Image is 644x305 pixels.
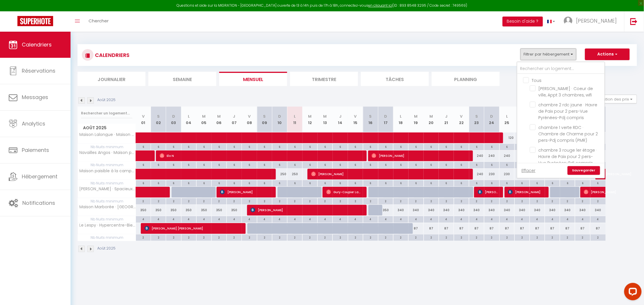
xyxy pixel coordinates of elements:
[78,180,136,186] span: Nb Nuits minimum
[166,180,181,186] div: 6
[363,107,378,132] th: 16
[545,180,560,186] div: 6
[79,223,137,227] span: Le Lespy · Hypercentre-Bien équipé-2 Chambres -6pers-1 bureau
[429,114,433,119] abbr: M
[409,198,423,204] div: 2
[257,216,272,222] div: 4
[469,150,484,161] div: 240
[227,180,242,186] div: 6
[287,216,302,222] div: 4
[378,107,393,132] th: 17
[515,144,530,149] div: 6
[515,132,530,143] div: 120
[212,198,226,204] div: 2
[378,162,393,167] div: 6
[78,124,136,132] span: Août 2025
[363,162,378,167] div: 6
[454,198,469,204] div: 2
[515,198,530,204] div: 2
[78,144,136,150] span: Nb Nuits minimum
[311,168,467,180] span: [PERSON_NAME]
[79,132,137,137] span: Maison Lalongue · Maison de Campagne-4 adultes-2 enfants-Clim
[378,198,393,204] div: 2
[515,205,530,216] div: 340
[354,114,357,119] abbr: V
[484,216,499,222] div: 4
[530,180,545,186] div: 6
[79,150,137,155] span: Navailles Angos · Maison pour 8 pers-Jardin-Piscine sur les cotteaux
[575,205,590,216] div: 340
[219,72,287,86] li: Mensuel
[424,162,439,167] div: 6
[290,72,358,86] li: Trimestre
[409,162,423,167] div: 6
[227,162,242,167] div: 6
[363,144,378,149] div: 6
[503,17,543,26] button: Besoin d'aide ?
[469,198,484,204] div: 2
[79,169,137,173] span: Maison paisible à la campagne
[393,198,408,204] div: 2
[484,107,499,132] th: 24
[272,107,287,132] th: 10
[339,114,341,119] abbr: J
[157,114,160,119] abbr: S
[500,216,515,222] div: 4
[348,162,363,167] div: 6
[181,205,196,216] div: 350
[545,198,560,204] div: 2
[484,198,499,204] div: 2
[454,180,469,186] div: 6
[272,144,287,149] div: 6
[136,216,151,222] div: 4
[560,198,575,204] div: 2
[287,162,302,167] div: 6
[212,216,226,222] div: 4
[166,205,181,216] div: 350
[439,144,454,149] div: 6
[499,169,515,180] div: 230
[151,162,166,167] div: 6
[145,223,240,234] span: [PERSON_NAME] [PERSON_NAME]
[393,205,409,216] div: 340
[560,11,624,32] a: ... [PERSON_NAME]
[303,107,318,132] th: 12
[79,187,137,191] span: [PERSON_NAME] · Spacieux-5 pers-bien équipé-quartier du château
[378,180,393,186] div: 6
[530,223,545,234] div: 87
[287,169,302,180] div: 250
[263,114,266,119] abbr: S
[272,216,287,222] div: 4
[188,114,190,119] abbr: L
[303,216,317,222] div: 4
[454,107,469,132] th: 22
[424,198,439,204] div: 2
[303,198,317,204] div: 2
[78,162,136,168] span: Nb Nuits minimum
[400,114,402,119] abbr: L
[257,162,272,167] div: 6
[545,205,560,216] div: 340
[454,223,469,234] div: 87
[318,180,332,186] div: 6
[378,216,393,222] div: 4
[227,107,242,132] th: 07
[202,114,206,119] abbr: M
[196,205,211,216] div: 350
[460,114,463,119] abbr: V
[242,216,257,222] div: 4
[454,216,469,222] div: 4
[81,108,132,119] input: Rechercher un logement...
[89,18,109,24] span: Chercher
[521,49,576,60] button: Filtrer par hébergement
[515,223,530,234] div: 87
[500,198,515,204] div: 2
[227,198,242,204] div: 2
[469,169,484,180] div: 240
[478,186,498,198] span: [PERSON_NAME]
[211,205,226,216] div: 350
[393,216,408,222] div: 4
[151,205,166,216] div: 350
[424,216,439,222] div: 4
[409,205,424,216] div: 340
